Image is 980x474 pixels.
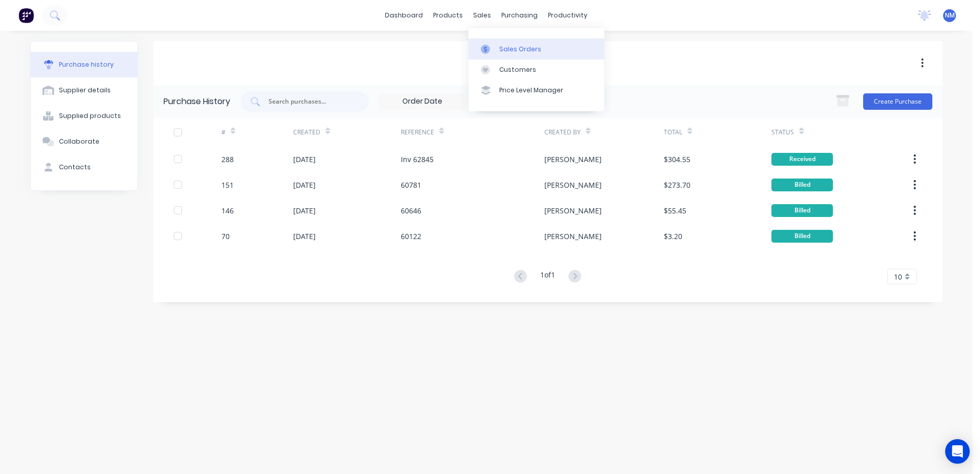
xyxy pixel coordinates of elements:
div: Supplier details [59,86,111,95]
div: Purchase History [164,95,230,108]
div: [PERSON_NAME] [544,180,602,190]
button: Supplied products [31,103,137,129]
button: Contacts [31,154,137,180]
span: NM [945,11,955,20]
input: Search purchases... [268,96,353,107]
div: Contacts [59,163,91,172]
div: # [221,128,226,137]
button: Supplier details [31,77,137,103]
div: 60122 [401,231,421,242]
div: Billed [771,230,833,243]
span: 10 [894,271,902,282]
div: Inv 62845 [401,154,434,165]
a: dashboard [380,8,428,23]
div: Received [771,153,833,166]
div: [PERSON_NAME] [544,205,602,216]
div: Billed [771,179,833,191]
div: $304.55 [664,154,690,165]
div: Price Level Manager [499,86,563,95]
div: Created [293,128,320,137]
div: products [428,8,468,23]
div: 70 [221,231,230,242]
div: [DATE] [293,231,316,242]
button: Create Purchase [863,93,932,110]
a: Sales Orders [468,38,604,59]
button: Purchase history [31,52,137,77]
div: Reference [401,128,434,137]
div: [PERSON_NAME] [544,154,602,165]
div: Status [771,128,794,137]
a: Price Level Manager [468,80,604,101]
div: Total [664,128,682,137]
div: Purchase history [59,60,114,69]
div: Customers [499,65,536,74]
div: 146 [221,205,234,216]
div: [PERSON_NAME] [544,231,602,242]
div: 288 [221,154,234,165]
div: $3.20 [664,231,682,242]
button: Collaborate [31,129,137,154]
div: 1 of 1 [540,269,555,284]
div: 60646 [401,205,421,216]
div: Collaborate [59,137,99,146]
input: Order Date [379,94,465,109]
div: purchasing [496,8,543,23]
div: Sales Orders [499,45,541,54]
div: Open Intercom Messenger [945,439,970,464]
div: productivity [543,8,593,23]
div: [DATE] [293,154,316,165]
div: 151 [221,180,234,190]
div: [DATE] [293,180,316,190]
div: $273.70 [664,180,690,190]
div: Supplied products [59,111,121,121]
div: 60781 [401,180,421,190]
div: [DATE] [293,205,316,216]
a: Customers [468,60,604,80]
div: $55.45 [664,205,686,216]
img: Factory [18,8,34,23]
div: Billed [771,204,833,217]
div: sales [468,8,496,23]
div: Created By [544,128,581,137]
